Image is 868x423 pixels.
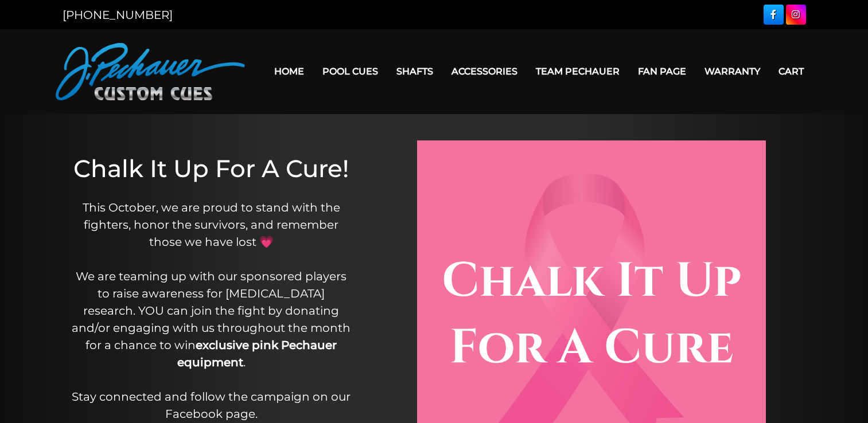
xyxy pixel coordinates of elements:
[71,199,352,422] p: This October, we are proud to stand with the fighters, honor the survivors, and remember those we...
[695,57,769,86] a: Warranty
[265,57,313,86] a: Home
[442,57,527,86] a: Accessories
[313,57,387,86] a: Pool Cues
[527,57,629,86] a: Team Pechauer
[71,154,352,183] h1: Chalk It Up For A Cure!
[63,8,173,22] a: [PHONE_NUMBER]
[56,43,245,100] img: Pechauer Custom Cues
[387,57,442,86] a: Shafts
[769,57,813,86] a: Cart
[629,57,695,86] a: Fan Page
[177,338,337,369] strong: exclusive pink Pechauer equipment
